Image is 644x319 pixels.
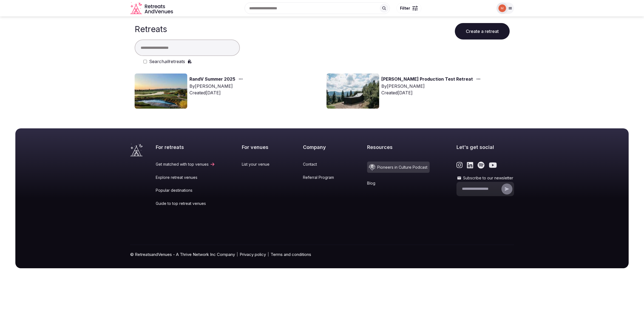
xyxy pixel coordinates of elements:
[242,144,276,151] h2: For venues
[489,162,497,169] a: Link to the retreats and venues Youtube page
[130,2,174,15] svg: Retreats and Venues company logo
[189,89,245,96] div: Created [DATE]
[156,175,215,180] a: Explore retreat venues
[478,162,484,169] a: Link to the retreats and venues Spotify page
[498,4,506,12] img: Mark Fromson
[156,188,215,193] a: Popular destinations
[456,162,463,169] a: Link to the retreats and venues Instagram page
[456,144,514,151] h2: Let's get social
[396,3,421,13] button: Filter
[135,24,167,34] h1: Retreats
[303,144,341,151] h2: Company
[130,144,143,156] a: Visit the homepage
[164,59,169,64] em: all
[156,162,215,167] a: Get matched with top venues
[381,76,473,83] a: [PERSON_NAME] Production Test Retreat
[240,252,266,257] a: Privacy policy
[381,89,483,96] div: Created [DATE]
[303,175,341,180] a: Referral Program
[189,76,235,83] a: RandV Summer 2025
[400,5,410,11] span: Filter
[303,162,341,167] a: Contact
[156,201,215,206] a: Guide to top retreat venues
[367,144,430,151] h2: Resources
[130,2,174,15] a: Visit the homepage
[456,175,514,181] label: Subscribe to our newsletter
[130,245,514,268] div: © RetreatsandVenues - A Thrive Network Inc Company
[242,162,276,167] a: List your venue
[149,58,185,65] label: Search retreats
[271,252,311,257] a: Terms and conditions
[455,23,510,39] button: Create a retreat
[135,74,187,109] img: Top retreat image for the retreat: RandV Summer 2025
[367,162,430,173] a: Pioneers in Culture Podcast
[381,83,483,89] div: By [PERSON_NAME]
[467,162,473,169] a: Link to the retreats and venues LinkedIn page
[367,180,430,186] a: Blog
[327,74,379,109] img: Top retreat image for the retreat: Corey's Production Test Retreat
[189,83,245,89] div: By [PERSON_NAME]
[156,144,215,151] h2: For retreats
